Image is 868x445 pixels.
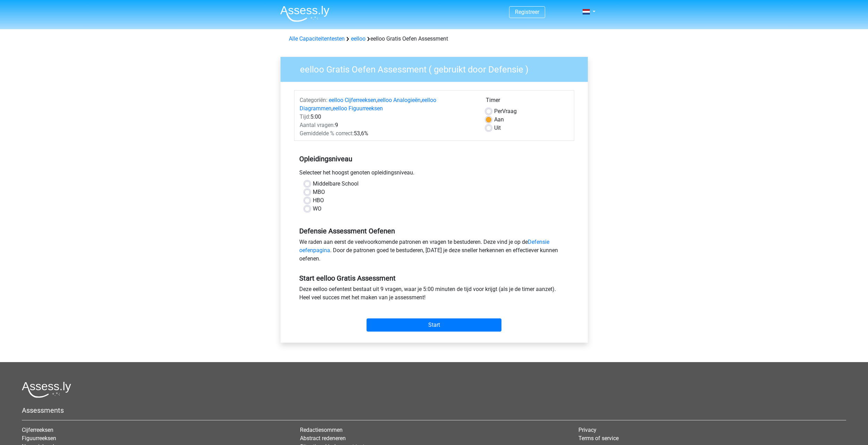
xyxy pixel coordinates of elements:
span: Aantal vragen: [300,122,335,128]
div: 5:00 [294,113,481,121]
h5: Opleidingsniveau [299,152,569,166]
img: Assessly logo [22,382,71,398]
div: 53,6% [294,129,481,138]
label: Middelbare School [313,180,359,188]
div: 9 [294,121,481,129]
a: eelloo Cijferreeksen [329,97,376,103]
div: , , , [294,96,481,113]
span: Tijd: [300,113,310,120]
label: Uit [494,124,501,132]
label: Aan [494,115,504,124]
a: Privacy [578,427,596,433]
a: Figuurreeksen [22,435,56,442]
div: eelloo Gratis Oefen Assessment [286,35,582,43]
h3: eelloo Gratis Oefen Assessment ( gebruikt door Defensie ) [292,61,583,75]
span: Per [494,108,502,114]
a: eelloo Analogieën [377,97,421,103]
img: Assessly [280,6,329,22]
h5: Assessments [22,406,846,414]
span: Gemiddelde % correct: [300,130,354,137]
a: Cijferreeksen [22,427,53,433]
label: Vraag [494,107,517,115]
label: WO [313,205,321,213]
label: HBO [313,196,324,205]
a: eelloo Figuurreeksen [333,105,383,112]
div: Deze eelloo oefentest bestaat uit 9 vragen, waar je 5:00 minuten de tijd voor krijgt (als je de t... [294,285,574,305]
div: Selecteer het hoogst genoten opleidingsniveau. [294,169,574,180]
h5: Start eelloo Gratis Assessment [299,274,569,282]
a: Redactiesommen [300,427,343,433]
a: eelloo [351,35,366,42]
a: Abstract redeneren [300,435,346,442]
h5: Defensie Assessment Oefenen [299,227,569,235]
span: Categoriën: [300,97,327,103]
input: Start [367,318,501,332]
div: We raden aan eerst de veelvoorkomende patronen en vragen te bestuderen. Deze vind je op de . Door... [294,238,574,266]
label: MBO [313,188,325,196]
a: Terms of service [578,435,619,442]
a: Registreer [515,9,539,15]
a: Alle Capaciteitentesten [289,35,345,42]
div: Timer [486,96,569,107]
